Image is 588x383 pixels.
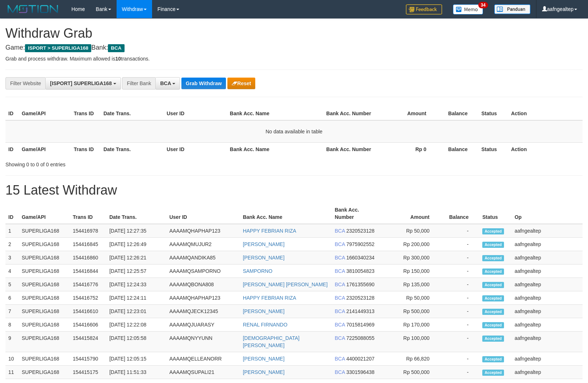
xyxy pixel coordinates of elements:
a: RENAL FIRNANDO [243,322,287,328]
td: AAAAMQJECK12345 [167,305,240,318]
span: Copy 2320523128 to clipboard [346,295,374,301]
span: Copy 3810054823 to clipboard [346,268,374,274]
th: Game/API [19,142,71,156]
td: Rp 50,000 [381,224,440,238]
td: 154416610 [70,305,106,318]
td: SUPERLIGA168 [19,278,70,291]
th: Trans ID [71,142,101,156]
th: Balance [437,107,479,120]
td: aafngealtep [512,332,583,352]
td: 154415175 [70,366,106,379]
td: 154416606 [70,318,106,332]
th: Trans ID [70,203,106,224]
span: Accepted [482,242,504,248]
td: aafngealtep [512,251,583,265]
th: Date Trans. [106,203,167,224]
a: [PERSON_NAME] [243,369,285,375]
th: Status [478,142,508,156]
td: Rp 150,000 [381,265,440,278]
td: [DATE] 12:26:49 [106,238,167,251]
td: Rp 300,000 [381,251,440,265]
span: Copy 2320523128 to clipboard [346,228,374,234]
th: ID [5,107,19,120]
th: ID [5,142,19,156]
td: Rp 500,000 [381,366,440,379]
span: BCA [108,44,124,52]
th: Game/API [19,203,70,224]
td: - [440,332,479,352]
th: Bank Acc. Number [323,107,375,120]
td: aafngealtep [512,366,583,379]
td: - [440,305,479,318]
img: Feedback.jpg [406,4,442,14]
div: Showing 0 to 0 of 0 entries [5,158,240,168]
td: aafngealtep [512,278,583,291]
td: 154416844 [70,265,106,278]
td: AAAAMQHAPHAP123 [167,291,240,305]
td: aafngealtep [512,318,583,332]
span: Copy 7225088055 to clipboard [346,335,374,341]
td: SUPERLIGA168 [19,318,70,332]
td: - [440,238,479,251]
th: User ID [164,142,227,156]
th: Rp 0 [375,142,437,156]
td: Rp 50,000 [381,291,440,305]
a: [PERSON_NAME] [243,255,285,261]
td: - [440,318,479,332]
td: - [440,265,479,278]
th: Status [479,203,512,224]
span: Copy 7015814969 to clipboard [346,322,374,328]
th: Bank Acc. Number [323,142,375,156]
th: Action [508,107,583,120]
span: BCA [335,282,345,287]
td: Rp 200,000 [381,238,440,251]
span: BCA [335,322,345,328]
td: 154415824 [70,332,106,352]
span: BCA [335,268,345,274]
td: AAAAMQJUARASY [167,318,240,332]
td: 6 [5,291,19,305]
td: AAAAMQNYYUNN [167,332,240,352]
td: Rp 100,000 [381,332,440,352]
td: 154416978 [70,224,106,238]
th: Bank Acc. Name [227,107,323,120]
span: Copy 2141449313 to clipboard [346,308,374,314]
img: MOTION_logo.png [5,4,60,14]
td: 1 [5,224,19,238]
span: Copy 3301596438 to clipboard [346,369,374,375]
td: 154416776 [70,278,106,291]
th: Bank Acc. Number [332,203,381,224]
td: - [440,291,479,305]
td: 5 [5,278,19,291]
h4: Game: Bank: [5,44,583,51]
th: User ID [164,107,227,120]
td: AAAAMQHAPHAP123 [167,224,240,238]
td: 10 [5,352,19,366]
td: aafngealtep [512,305,583,318]
td: - [440,278,479,291]
th: Amount [381,203,440,224]
span: Accepted [482,309,504,315]
td: AAAAMQBONA808 [167,278,240,291]
td: Rp 170,000 [381,318,440,332]
th: Trans ID [71,107,101,120]
td: Rp 135,000 [381,278,440,291]
td: [DATE] 12:26:21 [106,251,167,265]
td: [DATE] 12:22:08 [106,318,167,332]
td: [DATE] 11:51:33 [106,366,167,379]
td: - [440,251,479,265]
span: Accepted [482,370,504,376]
span: 34 [478,2,488,8]
td: 2 [5,238,19,251]
td: - [440,224,479,238]
td: [DATE] 12:24:33 [106,278,167,291]
a: [PERSON_NAME] [243,356,285,362]
span: BCA [335,241,345,247]
th: Balance [437,142,479,156]
span: BCA [335,308,345,314]
span: Accepted [482,282,504,288]
a: [DEMOGRAPHIC_DATA][PERSON_NAME] [243,335,300,348]
th: Bank Acc. Name [227,142,323,156]
th: Op [512,203,583,224]
span: Accepted [482,356,504,362]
